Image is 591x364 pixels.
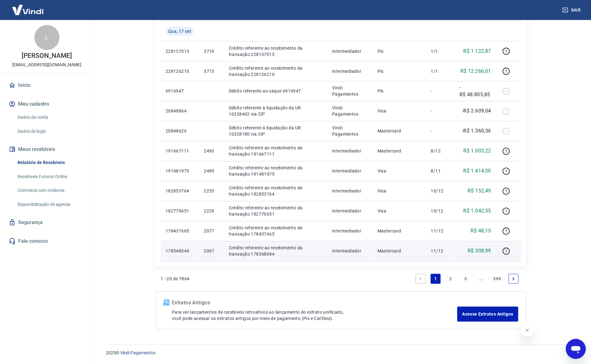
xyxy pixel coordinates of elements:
[229,105,322,117] p: Débito referente à liquidação da UR 16328402 via CIP
[172,309,457,322] p: Para ver lançamentos de recebíveis retroativos ao lançamento do extrato unificado, você pode aces...
[332,168,367,174] p: Intermediador
[446,274,456,284] a: Page 2
[8,97,86,111] button: Meu cadastro
[15,111,86,124] a: Dados da conta
[229,145,322,157] p: Crédito referente ao recebimento da transação 191667111
[332,125,367,137] p: Vindi Pagamentos
[332,85,367,97] p: Vindi Pagamentos
[204,188,218,194] p: 2235
[8,142,86,156] button: Meus recebíveis
[4,4,53,9] span: Olá! Precisa de ajuda?
[22,52,72,59] p: [PERSON_NAME]
[431,68,450,74] p: 1/1
[462,107,491,115] p: -R$ 2.609,04
[491,274,504,284] a: Page 394
[204,248,218,254] p: 2067
[332,208,367,214] p: Intermediador
[332,248,367,254] p: Intermediador
[416,274,426,284] a: Previous page
[378,68,421,74] p: Pix
[431,248,450,254] p: 11/12
[166,128,194,134] p: 20848626
[461,274,471,284] a: Page 3
[561,4,583,16] button: Sair
[378,108,421,114] p: Visa
[166,248,194,254] p: 178348044
[431,148,450,154] p: 8/12
[378,168,421,174] p: Visa
[204,68,218,74] p: 3715
[15,170,86,183] a: Recebíveis Futuros Online
[464,47,491,55] p: R$ 1.122,87
[8,216,86,229] a: Segurança
[12,62,81,68] p: [EMAIL_ADDRESS][DOMAIN_NAME]
[460,84,491,99] p: -R$ 48.805,85
[229,225,322,237] p: Crédito referente ao recebimento da transação 178437665
[332,228,367,234] p: Intermediador
[229,65,322,77] p: Crédito referente ao recebimento da transação 228126210
[378,248,421,254] p: Mastercard
[431,274,441,284] a: Page 1 is your current page
[378,208,421,214] p: Visa
[431,228,450,234] p: 11/12
[166,88,194,94] p: 6916947
[204,208,218,214] p: 2229
[168,28,191,34] span: Qua, 17 set
[166,208,194,214] p: 182770651
[378,228,421,234] p: Mastercard
[120,351,156,356] a: Vindi Pagamentos
[468,247,491,255] p: R$ 308,99
[204,168,218,174] p: 2485
[166,108,194,114] p: 20848864
[431,108,450,114] p: -
[34,25,59,50] div: L
[521,324,534,337] iframe: Fechar mensagem
[166,228,194,234] p: 178437665
[332,105,367,117] p: Vindi Pagamentos
[468,187,491,195] p: R$ 152,49
[464,147,491,155] p: R$ 1.003,22
[166,188,194,194] p: 182853764
[8,0,48,19] img: Vindi
[378,148,421,154] p: Mastercard
[8,78,86,92] a: Início
[163,300,169,306] img: ícone
[15,156,86,169] a: Relatório de Recebíveis
[166,48,194,54] p: 228137013
[229,245,322,257] p: Crédito referente ao recebimento da transação 178348044
[204,228,218,234] p: 2077
[431,208,450,214] p: 10/12
[509,274,519,284] a: Next page
[229,45,322,57] p: Crédito referente ao recebimento da transação 228137013
[332,48,367,54] p: Intermediador
[431,188,450,194] p: 10/12
[106,350,576,357] p: 2025 ©
[172,299,457,307] p: Extratos Antigos
[229,185,322,197] p: Crédito referente ao recebimento da transação 182853764
[332,188,367,194] p: Intermediador
[378,88,421,94] p: Pix
[471,227,491,235] p: R$ 48,15
[378,128,421,134] p: Mastercard
[166,168,194,174] p: 191481975
[229,205,322,217] p: Crédito referente ao recebimento da transação 182770651
[332,68,367,74] p: Intermediador
[378,48,421,54] p: Pix
[413,272,521,287] ul: Pagination
[161,276,190,282] p: 1 - 20 de 7864
[166,148,194,154] p: 191667111
[229,165,322,177] p: Crédito referente ao recebimento da transação 191481975
[229,125,322,137] p: Débito referente à liquidação da UR 16328180 via CIP
[476,274,486,284] a: Jump forward
[457,307,518,322] a: Acesse Extratos Antigos
[15,198,86,211] a: Disponibilização de agenda
[15,125,86,138] a: Dados de login
[431,88,450,94] p: -
[431,168,450,174] p: 8/11
[229,88,322,94] p: Débito referente ao saque 6916947
[464,167,491,175] p: R$ 1.414,00
[462,127,491,135] p: -R$ 1.360,36
[566,339,586,359] iframe: Botão para abrir a janela de mensagens
[464,207,491,215] p: R$ 1.042,55
[166,68,194,74] p: 228126210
